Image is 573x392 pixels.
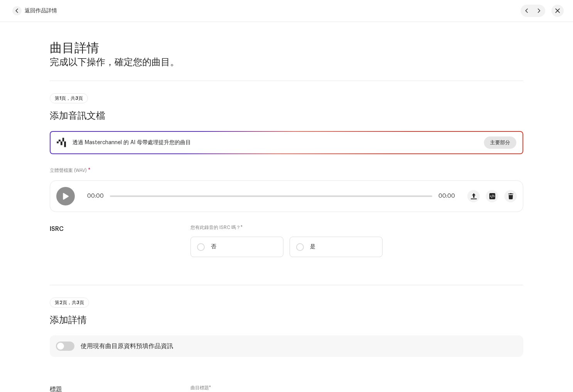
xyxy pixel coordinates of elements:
[438,193,455,199] font: 00:00
[72,140,191,145] font: 透過 Masterchannel 的 AI 母帶處理提升您的曲目
[310,244,315,249] font: 是
[484,136,516,149] button: 主要部分
[190,385,209,390] font: 曲目標題
[50,57,179,67] font: 完成以下操作，確定您的曲目。
[490,140,510,145] font: 主要部分
[211,244,216,249] font: 否
[190,225,241,230] font: 您有此錄音的 ISRC 嗎？
[81,343,173,349] font: 使用現有曲目原資料預填作品資訊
